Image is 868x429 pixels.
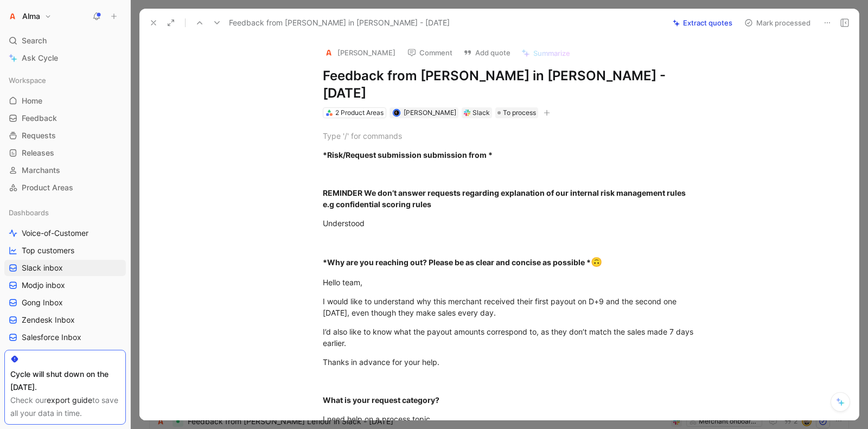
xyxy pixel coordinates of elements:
span: Requests [22,130,56,141]
div: To process [495,107,538,118]
a: Salesforce Inbox [4,329,126,345]
span: Home [22,95,42,106]
div: Understood [323,217,698,229]
a: Product Areas [4,180,126,196]
a: Requests [4,127,126,144]
div: Hello team, [323,277,698,288]
span: Feedback [22,113,57,124]
div: 2 Product Areas [335,107,384,118]
div: DashboardsVoice-of-CustomerTop customersSlack inboxModjo inboxGong InboxZendesk InboxSalesforce I... [4,204,126,363]
strong: *Why are you reaching out? Please be as clear and concise as possible * [323,258,591,267]
div: I’d also like to know what the payout amounts correspond to, as they don’t match the sales made 7... [323,326,698,349]
span: Slack inbox [22,262,63,273]
span: Gong Inbox [22,297,63,308]
span: Releases [22,148,54,158]
span: Zendesk Inbox [22,315,75,325]
div: Workspace [4,72,126,88]
span: Feedback from [PERSON_NAME] in [PERSON_NAME] - [DATE] [229,16,450,29]
a: Top customers [4,242,126,259]
div: Check our to save all your data in time. [10,394,120,420]
span: Ask Cycle [22,52,58,65]
div: Search [4,33,126,49]
button: logo[PERSON_NAME] [318,44,400,61]
span: Summarize [533,48,570,58]
button: Add quote [458,45,515,60]
img: logo [323,47,334,58]
h1: Feedback from [PERSON_NAME] in [PERSON_NAME] - [DATE] [323,67,698,102]
button: AlmaAlma [4,9,54,24]
button: Summarize [516,46,575,61]
span: Search [22,34,47,47]
div: Slack [473,107,490,118]
a: Cycle [4,347,126,363]
div: Dashboards [4,204,126,221]
strong: *Risk/Request submission submission from * [323,150,493,159]
a: Feedback [4,110,126,126]
span: Dashboards [9,207,49,218]
span: [PERSON_NAME] [404,108,456,117]
span: Marchants [22,165,60,176]
a: Ask Cycle [4,50,126,66]
img: avatar [393,110,399,116]
span: Modjo inbox [22,280,65,291]
div: I need help on a process topic [323,413,698,425]
span: Top customers [22,245,74,256]
a: Home [4,93,126,109]
strong: REMINDER We don’t answer requests regarding explanation of our internal risk management rules e.g... [323,188,687,209]
span: To process [503,107,536,118]
span: Salesforce Inbox [22,332,81,343]
a: Gong Inbox [4,294,126,311]
div: Cycle will shut down on the [DATE]. [10,368,120,394]
button: Extract quotes [668,15,737,30]
button: Mark processed [739,15,815,30]
strong: What is your request category? [323,395,439,405]
a: Marchants [4,162,126,178]
a: export guide [47,395,92,405]
span: Voice-of-Customer [22,228,88,239]
a: Releases [4,145,126,161]
div: Thanks in advance for your help. [323,356,698,368]
button: Comment [403,45,457,60]
h1: Alma [22,11,40,21]
span: 🙃 [591,257,602,267]
a: Voice-of-Customer [4,225,126,241]
a: Modjo inbox [4,277,126,293]
span: Product Areas [22,182,73,193]
span: Workspace [9,75,46,86]
div: I would like to understand why this merchant received their first payout on D+9 and the second on... [323,296,698,318]
a: Slack inbox [4,260,126,276]
img: Alma [7,11,18,22]
a: Zendesk Inbox [4,312,126,328]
